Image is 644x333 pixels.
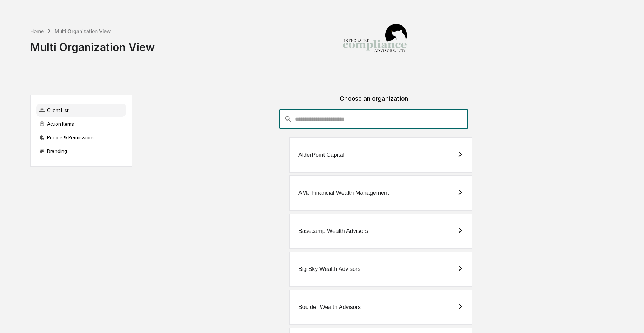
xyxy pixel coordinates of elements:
[30,28,44,34] div: Home
[138,95,610,109] div: Choose an organization
[36,131,126,144] div: People & Permissions
[339,6,411,78] img: Integrated Compliance Advisors
[298,304,361,310] div: Boulder Wealth Advisors
[55,28,111,34] div: Multi Organization View
[36,145,126,158] div: Branding
[298,266,360,272] div: Big Sky Wealth Advisors
[30,35,155,53] div: Multi Organization View
[298,190,389,196] div: AMJ Financial Wealth Management
[298,228,368,234] div: Basecamp Wealth Advisors
[298,152,344,158] div: AlderPoint Capital
[279,109,468,129] div: consultant-dashboard__filter-organizations-search-bar
[36,117,126,130] div: Action Items
[36,104,126,117] div: Client List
